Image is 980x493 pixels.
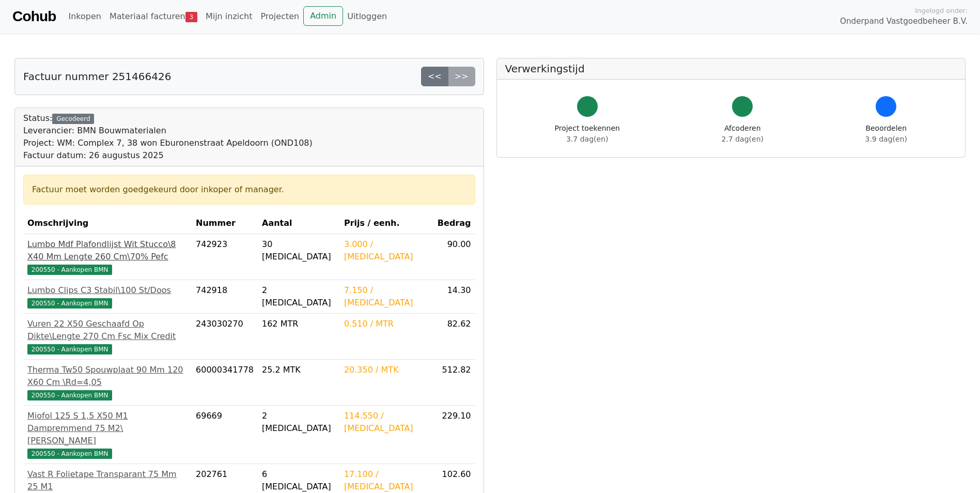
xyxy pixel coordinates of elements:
[256,6,303,27] a: Projecten
[27,390,112,400] span: 200550 - Aankopen BMN
[262,238,336,263] div: 30 [MEDICAL_DATA]
[27,410,188,459] a: Miofol 125 S 1,5 X50 M1 Dampremmend 75 M2\[PERSON_NAME]200550 - Aankopen BMN
[27,284,188,309] a: Lumbo Clips C3 Stabil\100 St/Doos200550 - Aankopen BMN
[432,213,475,234] th: Bedrag
[185,12,197,22] span: 3
[27,364,188,389] div: Therma Tw50 Spouwplaat 90 Mm 120 X60 Cm \Rd=4,05
[344,238,428,263] div: 3.000 / [MEDICAL_DATA]
[27,468,188,493] div: Vast R Folietape Transparant 75 Mm 25 M1
[27,238,188,275] a: Lumbo Mdf Plafondlijst Wit Stucco\8 X40 Mm Lengte 260 Cm\70% Pefc200550 - Aankopen BMN
[23,137,313,149] div: Project: WM: Complex 7, 38 won Eburonenstraat Apeldoorn (OND108)
[303,6,343,26] a: Admin
[840,16,968,27] span: Onderpand Vastgoedbeheer B.V.
[23,70,171,83] h5: Factuur nummer 251466426
[192,234,258,280] td: 742923
[32,183,466,196] div: Factuur moet worden goedgekeurd door inkoper of manager.
[192,360,258,406] td: 60000341778
[432,314,475,360] td: 82.62
[262,284,336,309] div: 2 [MEDICAL_DATA]
[865,135,907,143] span: 3.9 dag(en)
[27,449,112,459] span: 200550 - Aankopen BMN
[27,410,188,447] div: Miofol 125 S 1,5 X50 M1 Dampremmend 75 M2\[PERSON_NAME]
[262,468,336,493] div: 6 [MEDICAL_DATA]
[201,6,257,27] a: Mijn inzicht
[421,67,448,86] a: <<
[566,135,608,143] span: 3.7 dag(en)
[262,410,336,435] div: 2 [MEDICAL_DATA]
[432,406,475,464] td: 229.10
[258,213,340,234] th: Aantal
[722,135,764,143] span: 2.7 dag(en)
[105,6,201,27] a: Materiaal facturen3
[722,123,764,145] div: Afcoderen
[432,234,475,280] td: 90.00
[344,410,428,435] div: 114.550 / [MEDICAL_DATA]
[432,360,475,406] td: 512.82
[27,364,188,401] a: Therma Tw50 Spouwplaat 90 Mm 120 X60 Cm \Rd=4,05200550 - Aankopen BMN
[27,265,112,275] span: 200550 - Aankopen BMN
[865,123,907,145] div: Beoordelen
[344,284,428,309] div: 7.150 / [MEDICAL_DATA]
[344,468,428,493] div: 17.100 / [MEDICAL_DATA]
[52,114,94,124] div: Gecodeerd
[64,6,105,27] a: Inkopen
[27,298,112,309] span: 200550 - Aankopen BMN
[555,123,620,145] div: Project toekennen
[505,63,957,75] h5: Verwerkingstijd
[23,213,192,234] th: Omschrijving
[192,314,258,360] td: 243030270
[23,112,313,162] div: Status:
[915,6,968,16] span: Ingelogd onder:
[340,213,432,234] th: Prijs / eenh.
[262,318,336,330] div: 162 MTR
[27,318,188,343] div: Vuren 22 X50 Geschaafd Op Dikte\Lengte 270 Cm Fsc Mix Credit
[192,213,258,234] th: Nummer
[432,280,475,314] td: 14.30
[27,318,188,355] a: Vuren 22 X50 Geschaafd Op Dikte\Lengte 270 Cm Fsc Mix Credit200550 - Aankopen BMN
[344,318,428,330] div: 0.510 / MTR
[27,284,188,297] div: Lumbo Clips C3 Stabil\100 St/Doos
[262,364,336,376] div: 25.2 MTK
[12,4,56,29] a: Cohub
[23,125,313,137] div: Leverancier: BMN Bouwmaterialen
[27,238,188,263] div: Lumbo Mdf Plafondlijst Wit Stucco\8 X40 Mm Lengte 260 Cm\70% Pefc
[27,344,112,355] span: 200550 - Aankopen BMN
[23,149,313,162] div: Factuur datum: 26 augustus 2025
[192,406,258,464] td: 69669
[192,280,258,314] td: 742918
[343,6,391,27] a: Uitloggen
[344,364,428,376] div: 20.350 / MTK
